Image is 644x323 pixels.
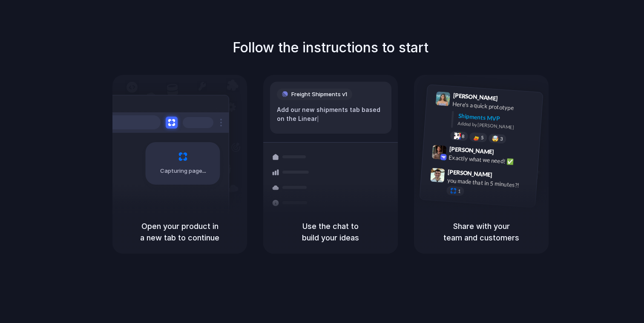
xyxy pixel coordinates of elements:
[448,167,493,179] span: [PERSON_NAME]
[500,136,503,141] span: 3
[277,105,385,123] div: Add our new shipments tab based on the Linear
[160,167,207,175] span: Capturing page
[452,99,538,114] div: Here's a quick prototype
[462,134,465,138] span: 8
[492,135,499,142] div: 🤯
[424,220,538,243] h5: Share with your team and customers
[458,111,537,125] div: Shipments MVP
[457,120,536,132] div: Added by [PERSON_NAME]
[458,189,461,193] span: 1
[481,135,484,140] span: 5
[449,144,494,156] span: [PERSON_NAME]
[448,153,534,167] div: Exactly what we need! ✅
[123,220,237,243] h5: Open your product in a new tab to continue
[273,220,388,243] h5: Use the chat to build your ideas
[233,37,428,58] h1: Follow the instructions to start
[447,176,532,190] div: you made that in 5 minutes?!
[497,148,514,158] span: 9:42 AM
[291,90,347,99] span: Freight Shipments v1
[317,115,319,122] span: |
[453,91,498,103] span: [PERSON_NAME]
[500,94,518,105] span: 9:41 AM
[495,171,512,181] span: 9:47 AM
